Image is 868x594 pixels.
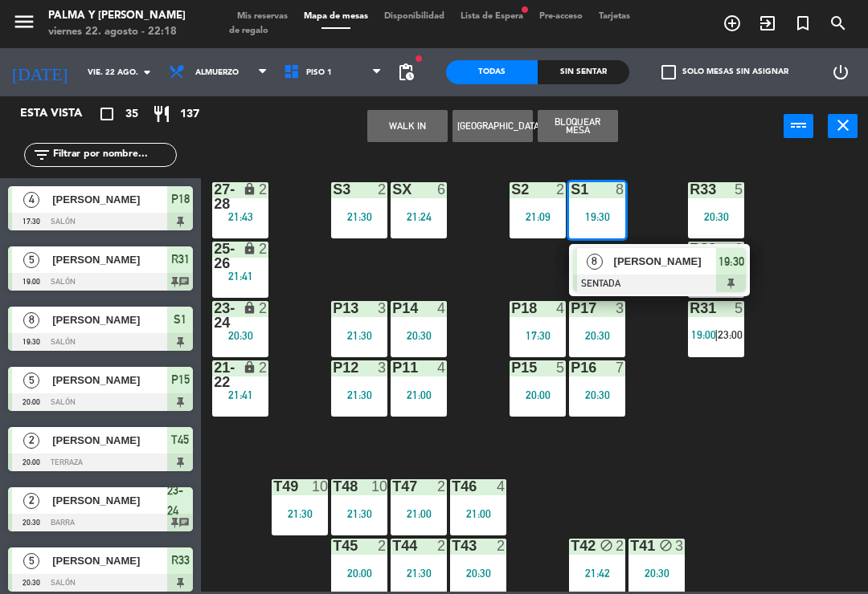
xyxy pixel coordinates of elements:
span: 23:00 [718,328,743,341]
div: 17:30 [510,330,566,341]
span: R33 [171,551,190,570]
span: [PERSON_NAME] [52,372,167,389]
div: 21:30 [331,389,387,401]
div: 4 [437,301,447,315]
div: 4 [437,360,447,375]
span: 8 [587,254,603,270]
div: 21:30 [331,330,387,341]
i: lock [243,242,256,255]
div: 20:30 [628,568,685,579]
div: P14 [392,301,393,315]
span: Reserva especial [785,10,821,37]
div: T46 [452,479,452,494]
span: T45 [171,430,189,450]
span: [PERSON_NAME] [52,432,167,449]
div: 20:30 [688,211,744,222]
div: 21:41 [212,271,268,282]
div: 2 [497,539,506,553]
div: 6 [735,242,744,256]
i: crop_square [97,104,117,124]
div: R31 [690,301,690,315]
span: Piso 1 [306,68,332,77]
i: menu [12,10,36,34]
div: R32 [690,242,690,256]
i: power_input [789,116,809,135]
div: 3 [378,360,387,375]
span: 23-24 [167,481,193,520]
span: WALK IN [750,10,785,37]
i: lock [243,182,256,196]
span: 137 [180,105,199,124]
div: T41 [630,539,631,553]
i: add_circle_outline [723,14,742,33]
div: 3 [378,301,387,315]
i: exit_to_app [758,14,777,33]
div: 27-28 [214,182,215,211]
button: power_input [784,114,813,138]
div: 21:43 [212,211,268,222]
div: 23-24 [214,301,215,330]
div: 21:24 [391,211,447,222]
span: fiber_manual_record [414,54,424,63]
span: [PERSON_NAME] [614,253,717,270]
div: 2 [259,182,268,197]
span: 8 [23,312,39,328]
span: [PERSON_NAME] [52,311,167,328]
i: search [829,14,848,33]
span: 19:00 [691,328,716,341]
button: close [828,114,858,138]
div: 3 [616,301,625,315]
div: S1 [571,182,571,197]
i: turned_in_not [793,14,813,33]
div: 20:30 [569,330,625,341]
span: [PERSON_NAME] [52,552,167,569]
i: block [659,539,673,552]
span: RESERVAR MESA [714,10,750,37]
div: Palma y [PERSON_NAME] [48,8,186,24]
div: 20:30 [391,330,447,341]
div: 10 [371,479,387,494]
span: Lista de Espera [452,12,531,21]
span: [PERSON_NAME] [52,492,167,509]
div: P13 [333,301,334,315]
div: 21:00 [391,508,447,519]
i: power_settings_new [831,63,850,82]
i: filter_list [32,145,51,165]
div: 21:30 [331,211,387,222]
i: close [833,116,853,135]
div: 2 [378,539,387,553]
span: R31 [171,250,190,269]
div: T42 [571,539,571,553]
span: [PERSON_NAME] [52,191,167,208]
button: WALK IN [367,110,448,142]
div: 2 [437,479,447,494]
div: P11 [392,360,393,375]
div: 5 [556,360,566,375]
span: 5 [23,252,39,268]
span: check_box_outline_blank [661,65,676,79]
button: menu [12,10,36,39]
span: fiber_manual_record [520,5,530,14]
span: 5 [23,553,39,569]
span: pending_actions [396,63,416,82]
div: 2 [556,182,566,197]
span: 4 [23,192,39,208]
i: restaurant [152,104,171,124]
div: 2 [259,301,268,315]
div: S2 [511,182,512,197]
div: T47 [392,479,393,494]
div: 4 [556,301,566,315]
input: Filtrar por nombre... [51,146,176,164]
div: 5 [735,301,744,315]
div: Sin sentar [538,60,629,84]
span: 35 [125,105,138,124]
div: T44 [392,539,393,553]
span: BUSCAR [821,10,856,37]
div: P18 [511,301,512,315]
div: 19:30 [569,211,625,222]
div: P17 [571,301,571,315]
div: 21-22 [214,360,215,389]
div: 21:41 [212,389,268,401]
div: 21:30 [331,508,387,519]
div: 2 [616,539,625,553]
